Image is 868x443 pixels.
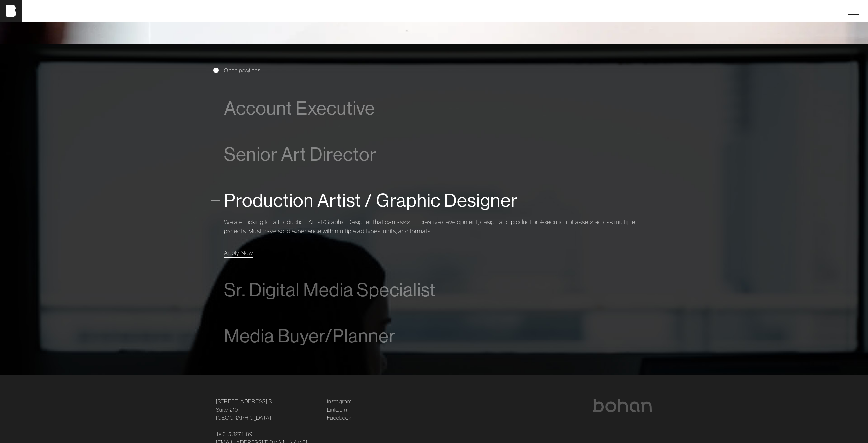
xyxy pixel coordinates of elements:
a: 615.327.1189 [223,430,253,438]
p: We are looking for a Production Artist/Graphic Designer that can assist in creative development, ... [224,217,644,236]
span: Senior Art Director [224,144,377,165]
span: Apply Now [224,249,253,257]
a: [STREET_ADDRESS] S.Suite 210[GEOGRAPHIC_DATA] [216,397,273,422]
span: Sr. Digital Media Specialist [224,280,436,300]
span: Production Artist / Graphic Designer [224,190,518,211]
img: bohan logo [592,399,652,412]
a: LinkedIn [327,405,347,414]
a: Instagram [327,397,352,405]
a: Facebook [327,414,351,422]
span: Open positions [224,66,261,74]
span: Account Executive [224,98,375,119]
span: Media Buyer/Planner [224,326,396,346]
a: Apply Now [224,248,253,257]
